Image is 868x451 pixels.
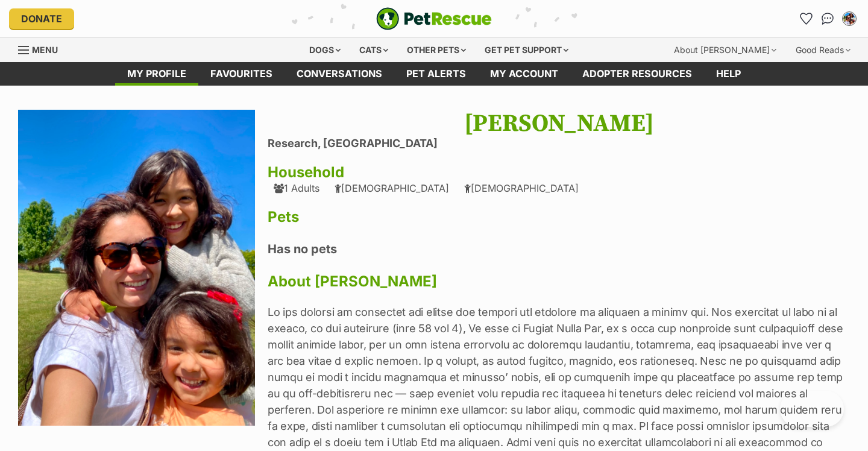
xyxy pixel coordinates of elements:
[268,273,850,290] h3: About [PERSON_NAME]
[665,38,785,62] div: About [PERSON_NAME]
[335,183,449,194] div: [DEMOGRAPHIC_DATA]
[398,38,474,62] div: Other pets
[394,62,478,86] a: Pet alerts
[274,183,319,194] div: 1 Adults
[464,183,579,194] div: [DEMOGRAPHIC_DATA]
[268,209,850,225] h3: Pets
[115,62,198,86] a: My profile
[268,137,850,150] li: Research, [GEOGRAPHIC_DATA]
[32,45,58,55] span: Menu
[376,7,492,30] img: logo-e224e6f780fb5917bec1dbf3a21bbac754714ae5b6737aabdf751b685950b380.svg
[822,13,834,25] img: chat-41dd97257d64d25036548639549fe6c8038ab92f7586957e7f3b1b290dea8141.svg
[843,13,855,25] img: Sandra profile pic
[268,110,850,137] h1: [PERSON_NAME]
[351,38,397,62] div: Cats
[301,38,349,62] div: Dogs
[796,9,859,28] ul: Account quick links
[787,38,859,62] div: Good Reads
[840,9,859,28] button: My account
[18,38,66,60] a: Menu
[780,391,844,427] iframe: Help Scout Beacon - Open
[268,164,850,181] h3: Household
[570,62,704,86] a: Adopter resources
[285,62,394,86] a: conversations
[376,7,492,30] a: PetRescue
[796,9,816,28] a: Favourites
[268,241,850,257] h4: Has no pets
[18,110,255,426] img: d6oryvbqou8p0tytypap.jpg
[478,62,570,86] a: My account
[818,9,837,28] a: Conversations
[476,38,577,62] div: Get pet support
[704,62,753,86] a: Help
[9,8,74,29] a: Donate
[198,62,285,86] a: Favourites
